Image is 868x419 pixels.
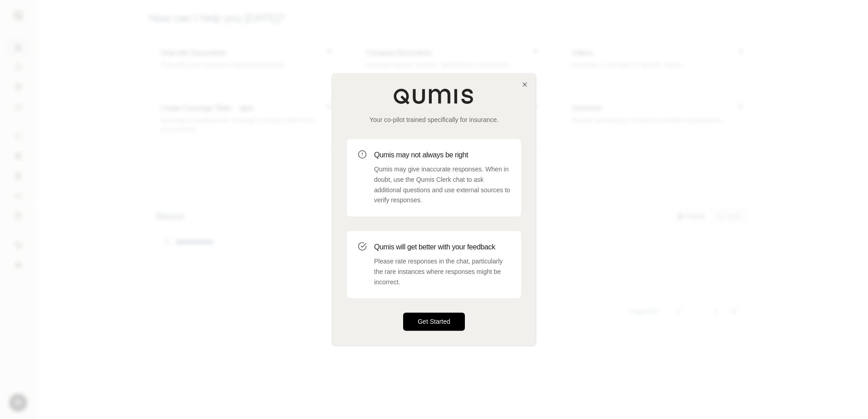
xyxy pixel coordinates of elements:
[374,164,510,205] p: Qumis may give inaccurate responses. When in doubt, use the Qumis Clerk chat to ask additional qu...
[374,256,510,287] p: Please rate responses in the chat, particularly the rare instances where responses might be incor...
[403,313,465,331] button: Get Started
[347,115,521,124] p: Your co-pilot trained specifically for insurance.
[393,88,475,104] img: Qumis Logo
[374,242,510,253] h3: Qumis will get better with your feedback
[374,150,510,161] h3: Qumis may not always be right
